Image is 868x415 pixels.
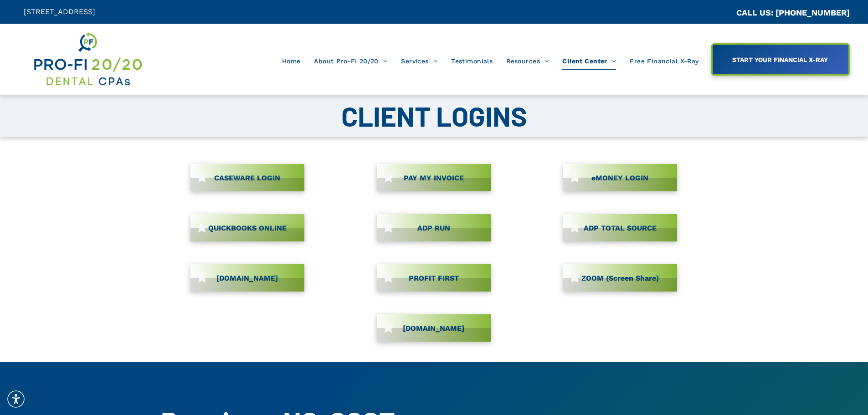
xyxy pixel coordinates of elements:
a: PROFIT FIRST [377,264,491,292]
a: PAY MY INVOICE [377,164,491,191]
span: CLIENT LOGINS [341,99,527,132]
span: ADP TOTAL SOURCE [580,219,660,237]
span: QUICKBOOKS ONLINE [205,219,290,237]
a: About Pro-Fi 20/20 [307,52,394,70]
a: [DOMAIN_NAME] [190,264,304,292]
span: ZOOM (Screen Share) [578,269,662,287]
span: [DOMAIN_NAME] [213,269,281,287]
a: eMONEY LOGIN [563,164,677,191]
span: CASEWARE LOGIN [211,169,283,187]
a: Testimonials [444,52,499,70]
a: Free Financial X-Ray [623,52,705,70]
span: CA::CALLC [698,9,736,17]
span: PAY MY INVOICE [401,169,467,187]
span: [DOMAIN_NAME] [400,319,467,337]
a: START YOUR FINANCIAL X-RAY [711,43,850,76]
a: Services [394,52,444,70]
span: ADP RUN [414,219,453,237]
span: START YOUR FINANCIAL X-RAY [729,51,831,68]
span: PROFIT FIRST [406,269,462,287]
a: ADP TOTAL SOURCE [563,214,677,241]
a: ZOOM (Screen Share) [563,264,677,292]
a: Resources [499,52,555,70]
img: Get Dental CPA Consulting, Bookkeeping, & Bank Loans [32,31,143,88]
a: CALL US: [PHONE_NUMBER] [736,8,850,17]
a: QUICKBOOKS ONLINE [190,214,304,241]
span: [STREET_ADDRESS] [24,7,95,16]
a: Client Center [555,52,623,70]
a: [DOMAIN_NAME] [377,314,491,342]
a: ADP RUN [377,214,491,241]
a: Home [275,52,308,70]
span: eMONEY LOGIN [588,169,652,187]
a: CASEWARE LOGIN [190,164,304,191]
